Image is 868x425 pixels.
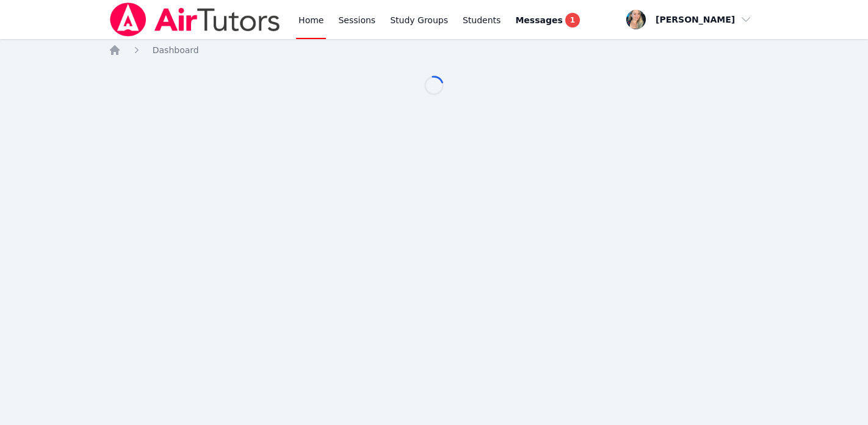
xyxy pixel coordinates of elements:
[109,44,760,56] nav: Breadcrumb
[515,14,562,26] span: Messages
[565,13,580,27] span: 1
[153,45,199,55] span: Dashboard
[153,44,199,56] a: Dashboard
[109,2,281,37] img: Air Tutors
